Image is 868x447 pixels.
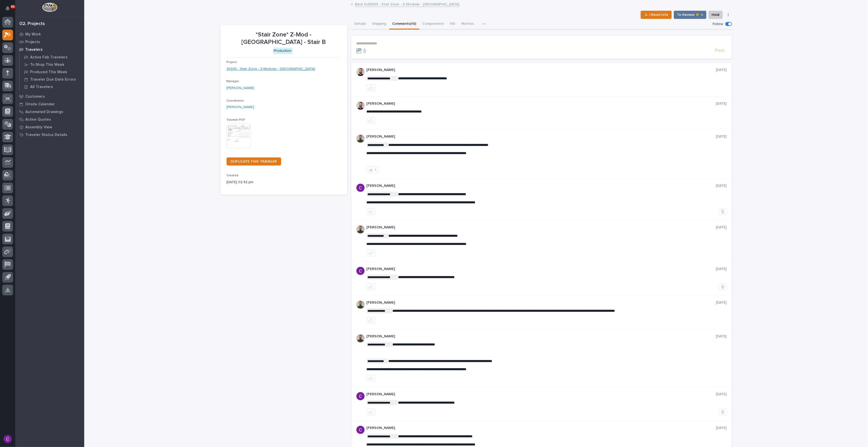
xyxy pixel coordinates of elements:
a: Travelers [15,46,84,53]
p: All Travelers [30,85,53,89]
a: Active Quotes [15,116,84,123]
button: like this post [367,283,375,290]
img: AATXAJw4slNr5ea0WduZQVIpKGhdapBAGQ9xVsOeEvl5=s96-c [356,301,365,309]
a: DUPLICATE THIS TRAVELER [227,157,281,166]
button: 1 [367,167,379,173]
span: Manager [227,80,239,83]
button: like this post [367,317,375,324]
button: ⏳ I Need Info [641,11,672,19]
a: Customers [15,93,84,100]
button: like this post [367,409,375,415]
p: [PERSON_NAME] [367,184,716,188]
p: [PERSON_NAME] [367,102,716,106]
p: Traveler Status Details [25,133,67,137]
button: FAI [447,19,458,30]
button: like this post [367,208,375,215]
p: [DATE] [716,225,727,230]
p: Travelers [25,47,43,52]
a: [PERSON_NAME] [227,105,254,110]
img: Workspace Logo [42,3,57,12]
img: AATXAJw4slNr5ea0WduZQVIpKGhdapBAGQ9xVsOeEvl5=s96-c [356,334,365,342]
img: AItbvmm9XFGwq9MR7ZO9lVE1d7-1VhVxQizPsTd1Fh95=s96-c [356,184,365,192]
span: Created [227,174,239,177]
div: Notifications65 [6,6,13,14]
a: All Travelers [20,83,84,90]
img: AATXAJw4slNr5ea0WduZQVIpKGhdapBAGQ9xVsOeEvl5=s96-c [356,225,365,233]
p: My Work [25,32,41,37]
p: [DATE] [716,68,727,72]
a: Back to25935 - Stair Zone - Z-Modular - [GEOGRAPHIC_DATA] [355,1,459,7]
a: Automated Drawings [15,108,84,116]
button: Comments (10) [389,19,419,30]
p: [PERSON_NAME] [367,267,716,271]
button: Shipping [369,19,389,30]
p: Produced This Week [30,70,67,74]
button: Notifications [2,3,13,14]
a: Produced This Week [20,68,84,76]
button: To Review 👨‍🏭 → [674,11,706,19]
img: AGNmyxaji213nCK4JzPdPN3H3CMBhXDSA2tJ_sy3UIa5=s96-c [356,102,365,110]
span: To Review 👨‍🏭 → [677,12,703,18]
p: [PERSON_NAME] [367,68,716,72]
a: My Work [15,30,84,38]
p: Traveler Due Date Errors [30,77,76,82]
button: like this post [367,84,375,91]
p: To Shop This Week [30,63,64,67]
p: Projects [25,40,40,44]
button: like this post [367,117,375,124]
p: Assembly View [25,125,52,130]
p: [DATE] [716,134,727,139]
a: To Shop This Week [20,61,84,68]
p: [PERSON_NAME] [367,225,716,230]
p: Customers [25,94,45,99]
p: [DATE] 02:42 pm [227,180,341,185]
a: Active Fab Travelers [20,54,84,61]
a: 25935 - Stair Zone - Z-Modular - [GEOGRAPHIC_DATA] [227,66,315,72]
p: [DATE] [716,392,727,396]
img: AItbvmm9XFGwq9MR7ZO9lVE1d7-1VhVxQizPsTd1Fh95=s96-c [356,392,365,400]
button: Delete post [719,283,727,290]
p: [DATE] [716,426,727,430]
span: DUPLICATE THIS TRAVELER [231,160,277,163]
span: Coordinator [227,99,244,102]
button: Hold [709,11,723,19]
p: [PERSON_NAME] [367,334,716,339]
p: [PERSON_NAME] [367,134,716,139]
p: Follow [713,22,723,26]
span: ⏳ I Need Info [644,12,668,18]
div: Production [273,48,293,54]
a: Traveler Due Date Errors [20,76,84,83]
div: 1 [375,168,377,172]
button: users-avatar [2,434,13,444]
button: like this post [367,250,375,256]
img: AATXAJw4slNr5ea0WduZQVIpKGhdapBAGQ9xVsOeEvl5=s96-c [356,134,365,143]
span: Post [715,48,725,54]
button: Delete post [719,208,727,215]
span: Traveler PDF [227,118,245,121]
p: Onsite Calendar [25,102,55,107]
img: AItbvmm9XFGwq9MR7ZO9lVE1d7-1VhVxQizPsTd1Fh95=s96-c [356,267,365,275]
p: 65 [11,5,15,8]
button: Metrics [458,19,477,30]
a: Onsite Calendar [15,100,84,108]
p: [DATE] [716,102,727,106]
div: 02. Projects [19,21,45,27]
a: [PERSON_NAME] [227,85,254,91]
p: Automated Drawings [25,110,63,114]
p: [DATE] [716,184,727,188]
button: Delete post [719,409,727,415]
button: Details [351,19,369,30]
a: Assembly View [15,123,84,131]
p: *Stair Zone* Z-Mod - [GEOGRAPHIC_DATA] - Stair B [227,31,341,46]
p: [PERSON_NAME] [367,426,716,430]
p: [DATE] [716,334,727,339]
button: like this post [367,375,375,382]
span: Project [227,61,237,64]
button: Components [419,19,447,30]
p: [PERSON_NAME] [367,392,716,396]
p: Active Quotes [25,117,51,122]
span: Hold [712,12,720,18]
a: Traveler Status Details [15,131,84,139]
p: [DATE] [716,267,727,271]
button: Post [713,48,727,54]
